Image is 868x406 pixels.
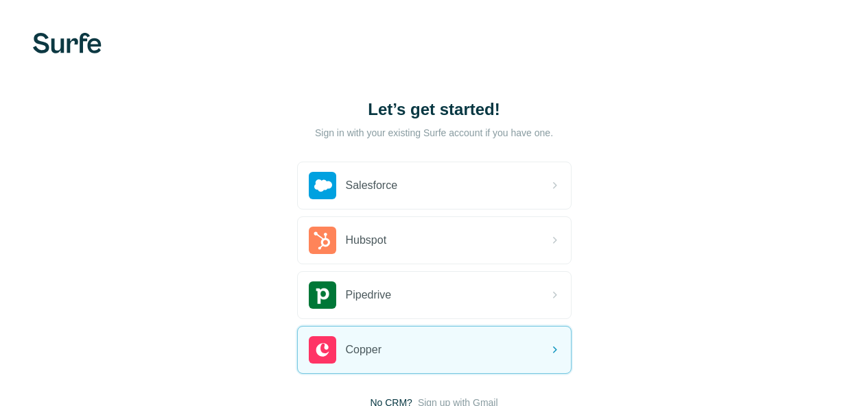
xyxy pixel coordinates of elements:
p: Sign in with your existing Surfe account if you have one. [315,126,553,140]
h1: Let’s get started! [297,99,572,120]
span: Salesforce [346,177,398,194]
span: Pipedrive [346,287,392,303]
img: pipedrive's logo [309,281,336,309]
img: copper's logo [309,336,336,364]
span: Copper [346,342,382,358]
img: Surfe's logo [33,33,102,53]
img: salesforce's logo [309,172,336,199]
img: hubspot's logo [309,227,336,254]
span: Hubspot [346,232,387,249]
